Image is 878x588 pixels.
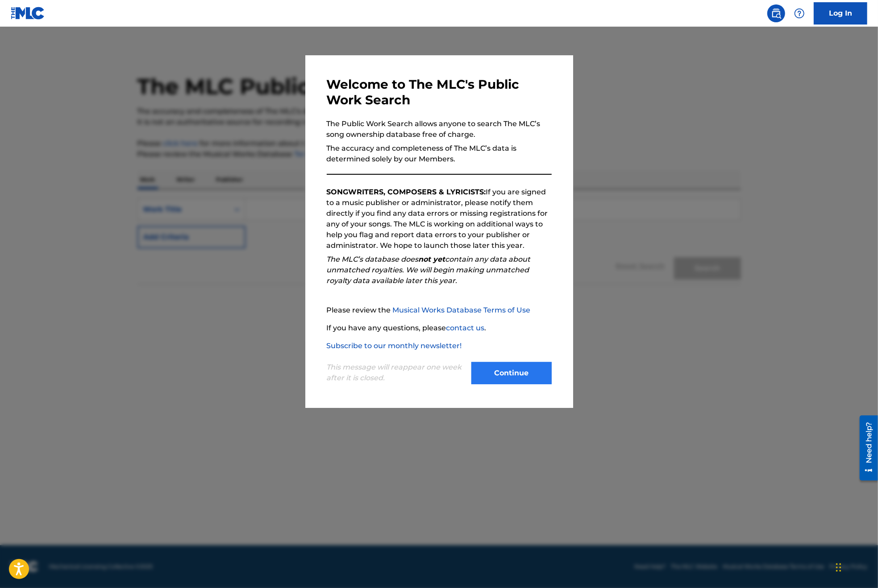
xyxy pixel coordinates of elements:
div: Help [791,4,808,22]
button: Continue [471,362,552,384]
a: Musical Works Database Terms of Use [393,306,531,314]
p: Please review the [327,305,552,316]
a: contact us [446,324,485,332]
a: Log In [814,2,867,25]
iframe: Resource Center [853,411,878,485]
iframe: Chat Widget [833,545,878,588]
a: Subscribe to our monthly newsletter! [327,341,462,350]
img: help [794,8,805,19]
div: Drag [836,554,841,581]
p: This message will reappear one week after it is closed. [327,362,466,383]
a: Public Search [767,4,785,22]
strong: not yet [419,255,445,263]
img: search [771,8,782,19]
p: If you are signed to a music publisher or administrator, please notify them directly if you find ... [327,187,552,251]
strong: SONGWRITERS, COMPOSERS & LYRICISTS: [327,188,486,196]
em: The MLC’s database does contain any data about unmatched royalties. We will begin making unmatche... [327,255,531,285]
img: MLC Logo [11,7,45,20]
p: The Public Work Search allows anyone to search The MLC’s song ownership database free of charge. [327,119,552,140]
h3: Welcome to The MLC's Public Work Search [327,77,552,108]
p: The accuracy and completeness of The MLC’s data is determined solely by our Members. [327,143,552,164]
p: If you have any questions, please . [327,323,552,333]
